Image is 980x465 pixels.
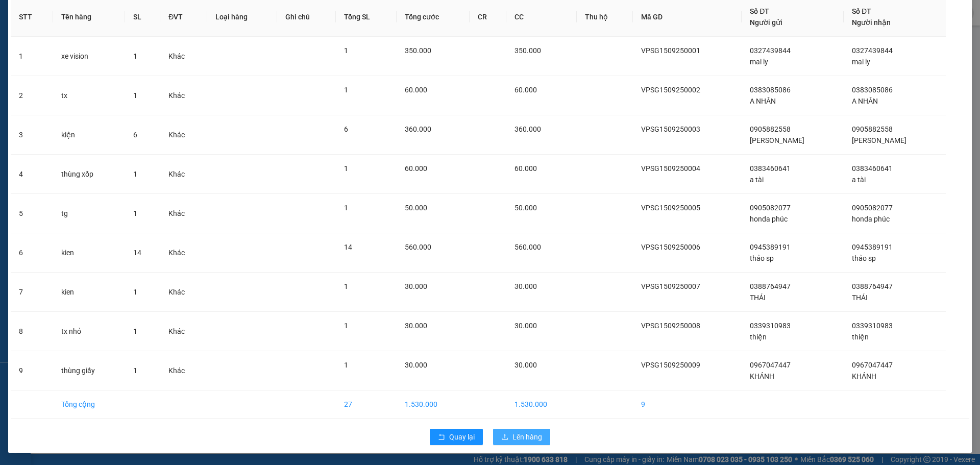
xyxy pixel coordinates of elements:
span: 0905082077 [852,204,893,212]
td: Khác [160,115,207,155]
button: rollbackQuay lại [430,429,483,445]
div: thiện [9,33,112,45]
span: 0383460641 [750,164,791,173]
div: 0339310983 [119,45,191,60]
span: thiện [750,333,767,341]
span: 0388764947 [750,282,791,290]
div: 0339310983 [9,45,112,60]
span: 1 [344,46,348,55]
div: thiện [119,33,191,45]
span: 30.000 [405,322,427,330]
span: mai ly [852,58,870,66]
span: VPSG1509250003 [641,125,700,133]
td: tx nhỏ [53,312,125,351]
span: 0945389191 [852,243,893,251]
span: 1 [133,327,137,335]
td: 8 [11,312,53,351]
td: 1 [11,37,53,76]
span: 30.000 [514,282,537,290]
span: 14 [344,243,352,251]
span: 1 [344,361,348,369]
span: VPSG1509250008 [641,322,700,330]
span: 1 [133,209,137,217]
span: VPSG1509250007 [641,282,700,290]
span: Người nhận [852,18,891,27]
td: Khác [160,351,207,390]
span: 0383085086 [750,86,791,94]
td: Khác [160,37,207,76]
span: VPSG1509250009 [641,361,700,369]
span: 60.000 [514,86,537,94]
span: 1 [133,366,137,375]
span: 60.000 [405,86,427,94]
td: Khác [160,312,207,351]
span: Quay lại [449,431,475,443]
td: kien [53,273,125,312]
td: 9 [11,351,53,390]
span: rollback [438,433,445,442]
td: tx [53,76,125,115]
span: 1 [133,91,137,100]
span: A NHÂN [750,97,776,105]
td: 4 [11,155,53,194]
span: 30.000 [514,322,537,330]
span: 14 [133,249,141,257]
span: 0327439844 [852,46,893,55]
td: 7 [11,273,53,312]
div: VP [GEOGRAPHIC_DATA] [9,9,112,33]
span: 350.000 [514,46,541,55]
span: VPSG1509250001 [641,46,700,55]
td: Khác [160,155,207,194]
span: THÁI [852,293,868,302]
span: 0945389191 [750,243,791,251]
button: uploadLên hàng [493,429,550,445]
span: [PERSON_NAME] [750,136,804,144]
td: xe vision [53,37,125,76]
span: VPSG1509250006 [641,243,700,251]
span: 30.000 [405,361,427,369]
span: [PERSON_NAME] [852,136,906,144]
span: 6 [133,131,137,139]
span: a tài [852,176,866,184]
span: 1 [344,164,348,173]
span: honda phúc [750,215,788,223]
span: upload [501,433,508,442]
td: 2 [11,76,53,115]
span: Lên hàng [512,431,542,443]
td: kien [53,233,125,273]
span: 0339310983 [852,322,893,330]
span: 1 [344,204,348,212]
span: 0967047447 [852,361,893,369]
span: 1 [133,52,137,60]
div: VP Cư Jút [119,9,191,33]
td: 5 [11,194,53,233]
span: 0339310983 [750,322,791,330]
span: 560.000 [514,243,541,251]
span: thiện [852,333,869,341]
div: 30.000 [118,66,192,91]
td: Tổng cộng [53,390,125,419]
span: thảo sp [750,254,774,262]
td: kiện [53,115,125,155]
td: 9 [633,390,742,419]
td: Khác [160,273,207,312]
span: Số ĐT [750,7,769,15]
td: Khác [160,194,207,233]
td: Khác [160,233,207,273]
span: 50.000 [405,204,427,212]
span: 0905882558 [750,125,791,133]
span: 560.000 [405,243,431,251]
span: Chưa cước : [118,66,140,90]
span: 1 [133,170,137,178]
span: 60.000 [405,164,427,173]
span: 1 [344,322,348,330]
span: Người gửi [750,18,782,27]
td: tg [53,194,125,233]
span: VPSG1509250002 [641,86,700,94]
span: a tài [750,176,764,184]
span: KHÁNH [750,372,774,380]
span: 30.000 [514,361,537,369]
span: 360.000 [405,125,431,133]
span: mai ly [750,58,768,66]
td: Khác [160,76,207,115]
